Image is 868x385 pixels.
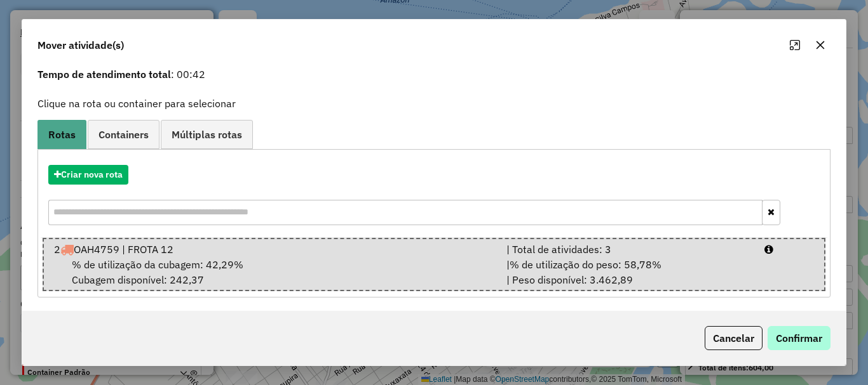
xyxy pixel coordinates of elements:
[499,242,757,257] div: | Total de atividades: 3
[499,257,757,287] div: | | Peso disponível: 3.462,89
[172,129,242,140] span: Múltiplas rotas
[46,257,498,287] div: Cubagem disponível: 242,37
[37,96,236,111] label: Clique na rota ou container para selecionar
[764,244,773,254] i: Porcentagens após mover as atividades: Cubagem: 61,62% Peso: 84,51%
[48,129,76,140] span: Rotas
[30,67,838,82] span: : 00:42
[72,258,243,271] span: % de utilização da cubagem: 42,29%
[785,35,805,55] button: Maximize
[510,258,661,271] span: % de utilização do peso: 58,78%
[37,37,124,53] span: Mover atividade(s)
[46,242,498,257] div: 2 OAH4759 | FROTA 12
[48,165,128,185] button: Criar nova rota
[768,326,831,350] button: Confirmar
[37,68,171,81] strong: Tempo de atendimento total
[98,129,149,140] span: Containers
[705,326,763,350] button: Cancelar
